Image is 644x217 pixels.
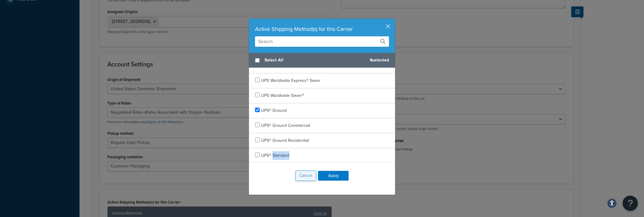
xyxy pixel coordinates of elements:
[261,77,320,84] span: UPS Worldwide Express® Saver
[255,36,389,47] input: Search
[261,92,304,99] span: UPS Worldwide Saver®
[295,171,316,181] button: Cancel
[261,152,289,159] span: UPS® Standard
[261,107,287,114] span: UPS® Ground
[265,56,365,64] span: Select All
[249,53,395,68] div: 4 selected
[318,171,349,181] button: Apply
[261,137,309,144] span: UPS® Ground Residential
[255,25,389,33] div: Active Shipping Method(s) for this Carrier
[261,122,310,129] span: UPS® Ground Commercial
